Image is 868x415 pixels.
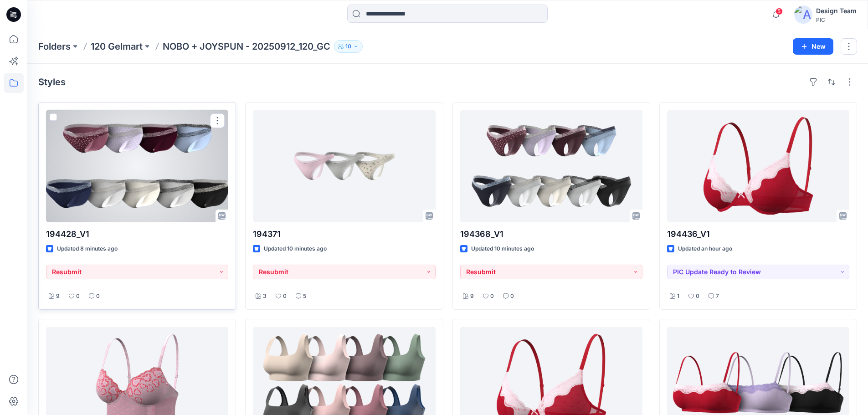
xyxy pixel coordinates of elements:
p: 0 [96,292,100,301]
div: Design Team [816,5,857,16]
a: 120 Gelmart [91,40,143,53]
p: NOBO + JOYSPUN - 20250912_120_GC [163,40,330,53]
span: 5 [776,8,783,15]
p: 0 [490,292,494,301]
p: 0 [696,292,699,301]
p: 7 [716,292,719,301]
p: Updated an hour ago [678,244,732,254]
p: 5 [303,292,306,301]
p: Updated 8 minutes ago [57,244,118,254]
p: 9 [56,292,60,301]
p: Updated 10 minutes ago [471,244,534,254]
p: 194371 [253,228,435,241]
p: 194436_V1 [667,228,849,241]
p: 1 [677,292,679,301]
a: 194368_V1 [460,110,642,222]
a: 194371 [253,110,435,222]
div: PIC [816,16,857,23]
p: 10 [345,41,351,51]
p: 0 [76,292,80,301]
h4: Styles [38,77,66,87]
a: Folders [38,40,71,53]
p: 0 [283,292,287,301]
p: 3 [263,292,267,301]
button: New [793,38,833,55]
a: 194436_V1 [667,110,849,222]
a: 194428_V1 [46,110,228,222]
p: Updated 10 minutes ago [264,244,327,254]
p: 194368_V1 [460,228,642,241]
p: 194428_V1 [46,228,228,241]
p: 9 [470,292,474,301]
p: 0 [510,292,514,301]
button: 10 [334,40,363,53]
img: avatar [794,5,812,24]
